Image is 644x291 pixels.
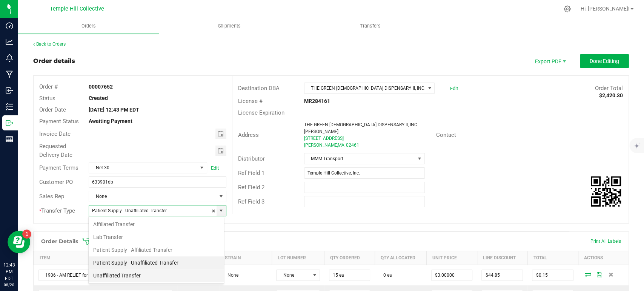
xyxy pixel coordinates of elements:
[304,98,330,104] strong: MR284161
[450,86,458,91] a: Edit
[337,142,338,148] span: ,
[527,54,572,68] li: Export PDF
[595,85,623,92] span: Order Total
[300,18,441,34] a: Transfers
[224,273,238,278] span: None
[427,251,477,265] th: Unit Price
[591,176,621,207] qrcode: 00007652
[324,251,375,265] th: Qty Ordered
[208,23,251,29] span: Shipments
[304,136,344,141] span: [STREET_ADDRESS]
[304,122,421,134] span: THE GREEN [DEMOGRAPHIC_DATA] DISPENSARY II, INC.--[PERSON_NAME]
[304,142,338,148] span: [PERSON_NAME]
[605,272,616,277] span: Delete Order Detail
[215,145,226,156] span: Toggle calendar
[482,270,523,280] input: 0
[590,58,619,64] span: Done Editing
[329,270,370,280] input: 0
[238,98,263,104] span: License #
[432,270,472,280] input: 0
[211,165,219,171] a: Edit
[238,109,284,116] span: License Expiration
[39,130,71,137] span: Invoice Date
[238,184,264,191] span: Ref Field 2
[18,18,159,34] a: Orders
[436,132,456,138] span: Contact
[33,57,75,66] div: Order details
[238,155,265,162] span: Distributor
[599,92,623,98] strong: $2,420.30
[215,129,226,139] span: Toggle calendar
[219,251,272,265] th: Strain
[578,251,629,265] th: Actions
[39,270,163,280] span: 1906 - AM RELIEF for Pain Budtender Kit
[89,95,108,101] strong: Created
[6,103,13,110] inline-svg: Inventory
[89,256,224,269] li: Patient Supply - Unaffiliated Transfer
[71,23,106,29] span: Orders
[304,153,415,164] span: MMM Transport
[39,164,78,171] span: Payment Terms
[532,270,573,280] input: 0
[375,251,426,265] th: Qty Allocated
[6,54,13,62] inline-svg: Monitoring
[89,244,224,256] li: Patient Supply - Affiliated Transfer
[89,191,216,202] span: None
[6,119,13,127] inline-svg: Outbound
[591,176,621,207] img: Scan me!
[238,170,264,176] span: Ref Field 1
[580,54,629,68] button: Done Editing
[6,87,13,94] inline-svg: Inbound
[304,83,425,93] span: THE GREEN [DEMOGRAPHIC_DATA] DISPENSARY II, INC.--[PERSON_NAME]
[6,70,13,78] inline-svg: Manufacturing
[38,270,173,281] span: NO DATA FOUND
[89,162,197,173] span: Net 30
[34,251,178,265] th: Item
[272,251,324,265] th: Lot Number
[350,23,391,29] span: Transfers
[238,132,259,138] span: Address
[338,142,344,148] span: MA
[39,118,79,125] span: Payment Status
[563,5,572,12] div: Manage settings
[3,282,15,288] p: 08/20
[3,262,15,282] p: 12:43 PM EDT
[346,142,359,148] span: 02461
[89,107,139,113] strong: [DATE] 12:43 PM EDT
[6,135,13,143] inline-svg: Reports
[39,83,58,90] span: Order #
[6,22,13,29] inline-svg: Dashboard
[211,205,216,217] span: clear
[39,193,64,200] span: Sales Rep
[89,84,113,90] strong: 00007652
[277,270,310,280] span: None
[238,85,280,92] span: Destination DBA
[39,207,75,214] span: Transfer Type
[89,231,224,244] li: Lab Transfer
[89,118,132,124] strong: Awaiting Payment
[39,179,73,185] span: Customer PO
[39,95,55,102] span: Status
[477,251,527,265] th: Line Discount
[22,230,31,239] iframe: Resource center unread badge
[581,6,630,12] span: Hi, [PERSON_NAME]!
[379,273,392,278] span: 0 ea
[6,38,13,46] inline-svg: Analytics
[8,231,30,253] iframe: Resource center
[50,6,104,12] span: Temple Hill Collective
[39,106,66,113] span: Order Date
[89,218,224,231] li: Affiliated Transfer
[89,269,224,282] li: Unaffiliated Transfer
[594,272,605,277] span: Save Order Detail
[238,198,264,205] span: Ref Field 3
[39,143,72,158] span: Requested Delivery Date
[527,251,578,265] th: Total
[41,238,78,244] h1: Order Details
[159,18,300,34] a: Shipments
[33,41,66,47] a: Back to Orders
